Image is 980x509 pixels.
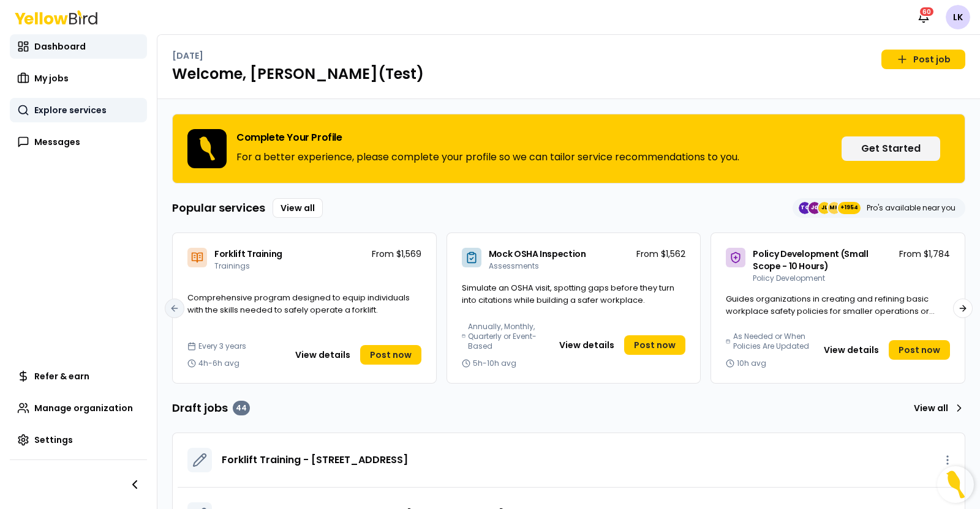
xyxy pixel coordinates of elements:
[828,202,840,214] span: MH
[937,466,974,503] button: Open Resource Center
[172,50,203,62] p: [DATE]
[214,248,282,260] span: Forklift Training
[10,98,147,122] a: Explore services
[198,359,239,368] span: 4h-6h avg
[473,359,516,368] span: 5h-10h avg
[468,322,547,351] span: Annually, Monthly, Quarterly or Event-Based
[34,40,86,53] span: Dashboard
[222,453,408,467] a: Forklift Training - [STREET_ADDRESS]
[889,340,950,360] a: Post now
[753,273,825,283] span: Policy Development
[816,340,886,360] button: View details
[360,345,421,365] a: Post now
[288,345,358,365] button: View details
[273,198,323,218] a: View all
[737,359,766,368] span: 10h avg
[172,199,265,217] h3: Popular services
[187,292,410,316] span: Comprehensive program designed to equip individuals with the skills needed to safely operate a fo...
[214,261,250,271] span: Trainings
[799,202,811,214] span: TC
[10,66,147,91] a: My jobs
[489,261,539,271] span: Assessments
[233,401,250,415] div: 44
[909,398,965,418] a: View all
[34,434,73,446] span: Settings
[236,133,739,143] h3: Complete Your Profile
[236,150,739,165] p: For a better experience, please complete your profile so we can tailor service recommendations to...
[10,130,147,154] a: Messages
[34,402,133,414] span: Manage organization
[198,341,246,351] span: Every 3 years
[753,248,868,272] span: Policy Development (Small Scope - 10 Hours)
[34,104,107,116] span: Explore services
[462,282,674,306] span: Simulate an OSHA visit, spotting gaps before they turn into citations while building a safer work...
[818,202,831,214] span: JL
[34,136,80,148] span: Messages
[809,202,821,214] span: JG
[733,332,812,351] span: As Needed or When Policies Are Updated
[489,248,586,260] span: Mock OSHA Inspection
[10,428,147,452] a: Settings
[911,5,936,29] button: 60
[34,370,89,382] span: Refer & earn
[172,399,250,417] h3: Draft jobs
[172,114,965,184] div: Complete Your ProfileFor a better experience, please complete your profile so we can tailor servi...
[919,6,935,17] div: 60
[624,335,685,355] a: Post now
[899,344,940,356] span: Post now
[726,293,935,329] span: Guides organizations in creating and refining basic workplace safety policies for smaller operati...
[840,202,858,214] span: +1954
[867,203,956,213] p: Pro's available near you
[636,248,685,260] p: From $1,562
[370,349,412,361] span: Post now
[10,34,147,59] a: Dashboard
[946,5,970,29] span: LK
[899,248,950,260] p: From $1,784
[10,396,147,420] a: Manage organization
[842,136,940,161] button: Get Started
[34,72,69,84] span: My jobs
[10,364,147,388] a: Refer & earn
[881,50,965,69] a: Post job
[634,339,676,351] span: Post now
[552,335,622,355] button: View details
[172,64,965,84] h1: Welcome, [PERSON_NAME](Test)
[372,248,421,260] p: From $1,569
